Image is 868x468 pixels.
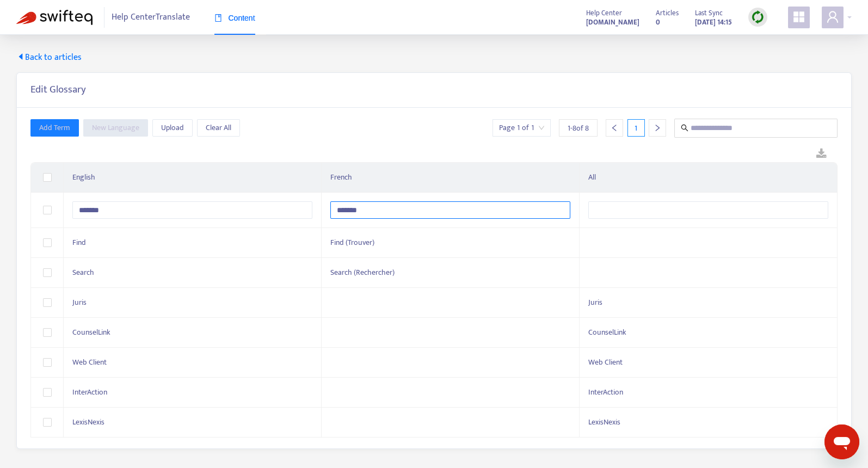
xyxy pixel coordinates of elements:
[16,51,82,64] span: Back to articles
[627,119,645,137] div: 1
[751,10,765,24] img: sync.dc5367851b00ba804db3.png
[792,10,805,23] span: appstore
[30,84,86,96] h5: Edit Glossary
[588,386,623,398] span: InterAction
[586,7,622,19] span: Help Center
[588,296,602,309] span: Juris
[161,122,184,134] span: Upload
[611,124,618,132] span: left
[588,326,626,338] span: CounselLink
[214,14,255,22] span: Content
[588,356,623,368] span: Web Client
[695,16,732,28] strong: [DATE] 14:15
[330,266,395,279] span: Search (Rechercher)
[824,424,859,459] iframe: Button to launch messaging window
[72,236,86,249] span: Find
[16,52,25,61] span: caret-left
[72,356,107,368] span: Web Client
[72,326,110,338] span: CounselLink
[112,7,190,28] span: Help Center Translate
[16,10,93,25] img: Swifteq
[588,416,620,428] span: LexisNexis
[568,122,589,134] span: 1 - 8 of 8
[656,16,660,28] strong: 0
[83,119,148,137] button: New Language
[64,163,322,193] th: English
[654,124,661,132] span: right
[656,7,679,19] span: Articles
[72,416,104,428] span: LexisNexis
[152,119,193,137] button: Upload
[72,266,94,279] span: Search
[826,10,839,23] span: user
[30,119,79,137] button: Add Term
[695,7,723,19] span: Last Sync
[330,236,374,249] span: Find (Trouver)
[72,386,107,398] span: InterAction
[580,163,838,193] th: All
[322,163,580,193] th: French
[586,16,639,28] strong: [DOMAIN_NAME]
[72,296,87,309] span: Juris
[206,122,231,134] span: Clear All
[681,124,688,132] span: search
[214,14,222,22] span: book
[586,16,639,28] a: [DOMAIN_NAME]
[197,119,240,137] button: Clear All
